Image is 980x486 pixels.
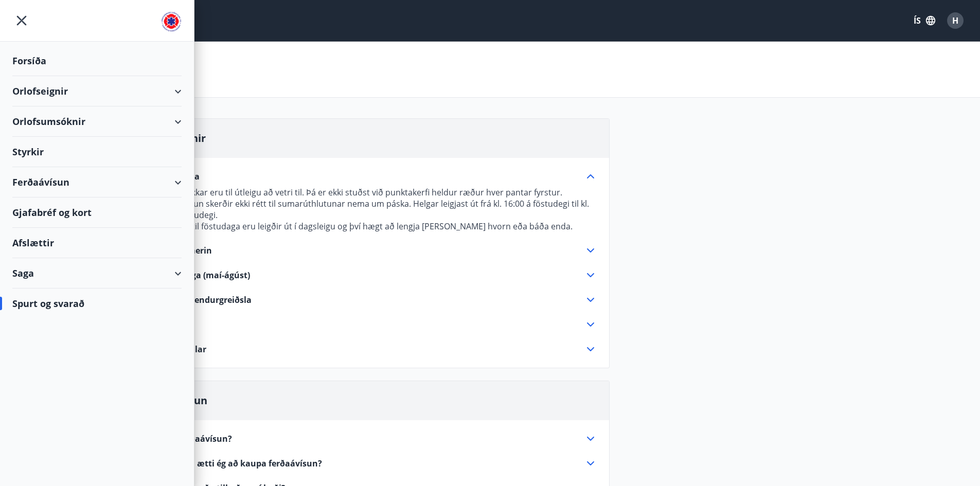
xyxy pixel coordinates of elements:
div: Orlofsumsóknir [12,106,182,137]
div: Sumarútleiga (maí-ágúst) [145,269,597,281]
span: Sumarútleiga (maí-ágúst) [145,269,250,281]
p: Mánudagar til föstudaga eru leigðir út í dagsleigu og því hægt að lengja [PERSON_NAME] hvorn eða ... [145,221,597,232]
div: Saga [12,258,182,289]
div: Spurt og svarað [12,289,182,318]
div: Gjafabréf og kort [12,197,182,228]
span: Hvers vegna ætti ég að kaupa ferðaávísun? [145,458,322,469]
span: Afbókun og endurgreiðsla [145,294,252,305]
div: Ferðaávísun [12,167,182,197]
button: H [943,8,968,33]
div: Vetrarútleiga [145,183,597,232]
img: union_logo [161,11,182,32]
button: ÍS [908,11,941,30]
p: Flest húsa okkar eru til útleigu að vetri til. Þá er ekki stuðst við punktakerfi heldur ræður hve... [145,187,597,221]
div: Forsíða [12,46,182,76]
div: Styrkir [12,137,182,167]
div: Leiguskilmálar [145,343,597,355]
div: Umgengni [145,318,597,331]
div: Afslættir [12,228,182,258]
div: Öryggisnúmerin [145,244,597,257]
div: Hvað er ferðaávísun? [145,433,597,445]
button: menu [12,11,31,30]
div: Vetrarútleiga [145,170,597,183]
div: Orlofseignir [12,76,182,106]
div: Afbókun og endurgreiðsla [145,294,597,306]
span: H [952,15,958,26]
div: Hvers vegna ætti ég að kaupa ferðaávísun? [145,457,597,470]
